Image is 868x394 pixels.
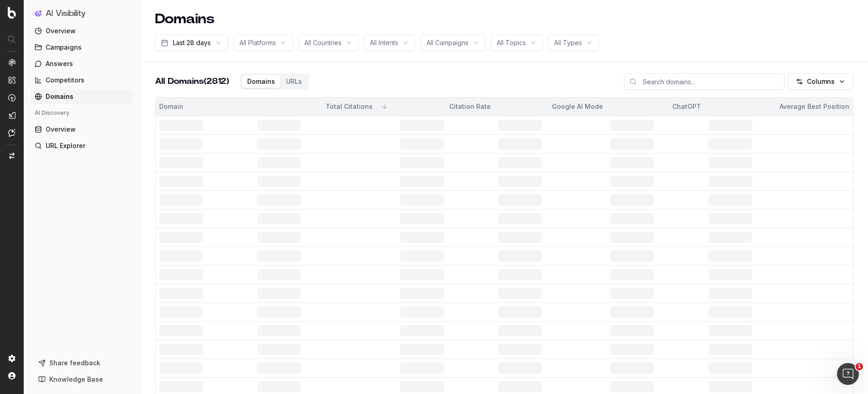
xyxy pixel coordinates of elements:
[304,38,342,47] span: All Countries
[155,11,214,27] h1: Domains
[8,355,16,362] img: Setting
[31,138,133,153] a: URL Explorer
[624,73,785,90] input: Search domains...
[46,9,86,18] h1: AI Visibility
[159,102,250,111] div: Domain
[31,24,133,38] a: Overview
[370,38,398,47] span: All Intents
[46,26,76,36] span: Overview
[8,112,16,119] img: Studio
[281,75,307,88] button: URLs
[8,372,16,379] img: My account
[9,153,15,159] img: Switch project
[426,38,468,47] span: All Campaigns
[46,59,73,68] span: Answers
[35,356,129,370] button: Share feedback
[31,40,133,55] a: Campaigns
[257,102,373,111] div: Total Citations
[242,75,281,88] button: Domains
[31,89,133,104] a: Domains
[46,76,84,85] span: Competitors
[46,141,85,150] span: URL Explorer
[8,59,16,66] img: Analytics
[31,73,133,87] a: Competitors
[837,363,859,385] iframe: Intercom live chat
[49,358,100,368] span: Share feedback
[31,122,133,137] a: Overview
[8,76,16,84] img: Intelligence
[35,7,129,20] button: AI Visibility
[239,38,276,47] span: All Platforms
[8,129,16,137] img: Assist
[31,56,133,71] a: Answers
[31,106,133,120] div: AI Discovery
[400,102,491,111] div: Citation Rate
[155,75,229,88] h2: All Domains (2812)
[8,7,16,19] img: Botify logo
[35,372,129,387] a: Knowledge Base
[46,125,76,134] span: Overview
[856,363,863,370] span: 1
[49,375,103,384] span: Knowledge Base
[708,102,849,111] div: Average Best Position
[497,38,526,47] span: All Topics
[788,73,853,90] button: Columns
[610,102,701,111] div: ChatGPT
[8,94,16,102] img: Activation
[46,43,82,52] span: Campaigns
[46,92,73,101] span: Domains
[498,102,603,111] div: Google AI Mode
